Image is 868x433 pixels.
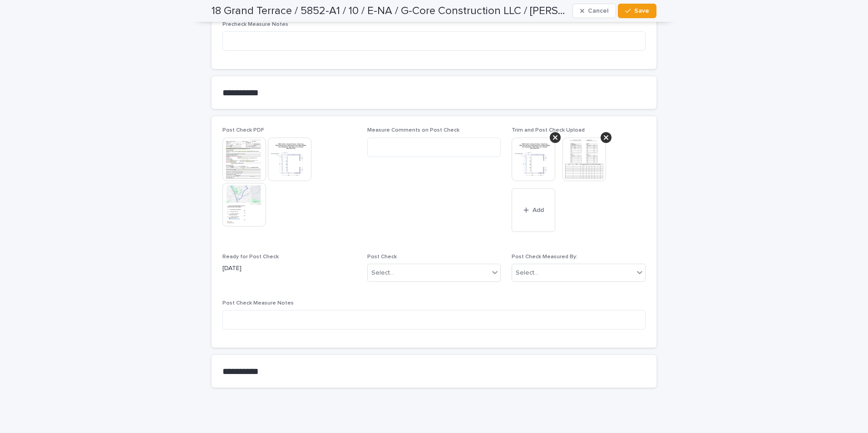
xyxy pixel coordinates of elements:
[516,268,538,278] div: Select...
[367,128,459,133] span: Measure Comments on Post Check
[222,22,288,27] span: Precheck Measure Notes
[512,128,585,133] span: Trim and Post Check Upload
[212,5,569,18] h2: 18 Grand Terrace / 5852-A1 / 10 / E-NA / G-Core Construction LLC / Michael Tarantino
[222,264,356,273] p: [DATE]
[533,207,544,213] span: Add
[572,4,616,18] button: Cancel
[512,188,555,232] button: Add
[222,128,264,133] span: Post Check PDF
[367,254,397,260] span: Post Check
[222,300,294,306] span: Post Check Measure Notes
[222,254,279,260] span: Ready for Post Check
[634,8,649,14] span: Save
[512,254,577,260] span: Post Check Measured By:
[371,268,394,278] div: Select...
[618,4,656,18] button: Save
[588,8,608,14] span: Cancel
